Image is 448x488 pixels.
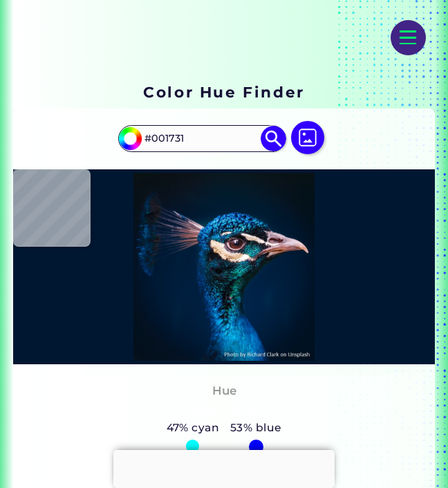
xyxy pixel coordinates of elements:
[291,121,324,154] img: icon picture
[225,419,287,437] h5: 53% blue
[143,82,304,102] h1: Color Hue Finder
[212,381,236,401] h4: Hue
[113,450,335,485] iframe: Advertisement
[140,127,264,150] input: type color..
[261,126,286,151] img: icon search
[185,403,263,420] h3: Cyan-Blue
[17,173,431,361] img: img_pavlin.jpg
[161,419,225,437] h5: 47% cyan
